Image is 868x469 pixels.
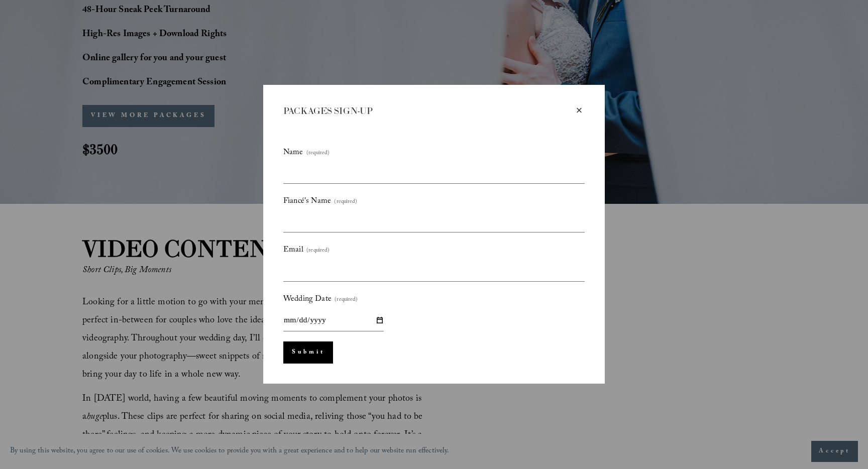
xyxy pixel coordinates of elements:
span: Wedding Date [283,292,332,307]
span: (required) [306,148,330,159]
span: Fiancé's Name [283,194,331,209]
button: Submit [283,341,333,364]
span: (required) [334,197,357,208]
div: Close [574,105,585,116]
span: (required) [335,295,358,306]
span: (required) [306,246,330,257]
span: Name [283,145,303,161]
span: Email [283,243,303,258]
div: PACKAGES SIGN-UP [283,105,574,118]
